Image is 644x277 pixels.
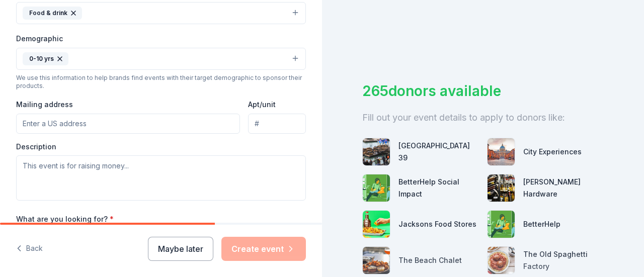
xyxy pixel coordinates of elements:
[16,34,63,44] label: Demographic
[16,238,43,259] button: Back
[398,218,476,230] div: Jacksons Food Stores
[398,140,479,164] div: [GEOGRAPHIC_DATA] 39
[488,211,515,238] img: photo for BetterHelp
[16,214,114,224] label: What are you looking for?
[16,48,306,70] button: 0-10 yrs
[248,114,306,134] input: #
[16,100,73,110] label: Mailing address
[248,100,276,110] label: Apt/unit
[363,211,390,238] img: photo for Jacksons Food Stores
[488,174,515,202] img: photo for Cole Hardware
[16,74,306,90] div: We use this information to help brands find events with their target demographic to sponsor their...
[363,138,390,165] img: photo for San Francisco Pier 39
[148,237,213,261] button: Maybe later
[523,218,560,230] div: BetterHelp
[16,2,306,24] button: Food & drink
[488,138,515,165] img: photo for City Experiences
[16,142,56,152] label: Description
[362,80,604,102] div: 265 donors available
[23,52,68,65] div: 0-10 yrs
[363,174,390,202] img: photo for BetterHelp Social Impact
[398,176,479,200] div: BetterHelp Social Impact
[523,176,604,200] div: [PERSON_NAME] Hardware
[23,7,82,20] div: Food & drink
[523,146,582,158] div: City Experiences
[362,110,604,126] div: Fill out your event details to apply to donors like:
[16,114,240,134] input: Enter a US address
